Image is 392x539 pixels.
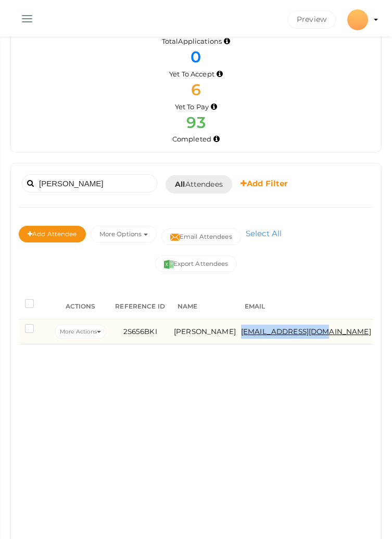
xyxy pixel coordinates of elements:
b: Add Filter [241,178,288,188]
span: Attendees [175,179,223,190]
span: 2S656BKI [123,327,157,336]
img: excel.svg [164,260,173,269]
button: More Options [91,226,157,242]
span: 0 [191,47,201,67]
span: Yet To Pay [175,102,209,111]
input: Search attendee [22,174,157,192]
button: Preview [287,10,336,29]
button: Export Attendees [155,255,237,272]
th: EMAIL [238,293,374,319]
b: All [175,179,185,189]
th: ACTIONS [52,293,109,319]
button: Email Attendees [161,228,241,245]
i: Total number of applications [224,38,230,44]
span: REFERENCE ID [115,302,165,310]
th: NAME [171,293,238,319]
span: Completed [172,135,211,143]
button: More Actions [55,325,106,339]
span: 6 [191,80,201,99]
span: [PERSON_NAME] [174,327,236,336]
button: Add Attendee [19,226,86,242]
span: [EMAIL_ADDRESS][DOMAIN_NAME] [241,327,371,336]
i: Accepted by organizer and yet to make payment [211,104,217,110]
span: Applications [178,37,222,45]
span: Yet To Accept [169,70,214,78]
span: Total [162,37,222,45]
i: Accepted and completed payment succesfully [213,136,220,142]
span: 93 [186,113,205,132]
img: mail-filled.svg [170,233,180,242]
a: Select All [243,228,284,238]
i: Yet to be accepted by organizer [217,71,223,77]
